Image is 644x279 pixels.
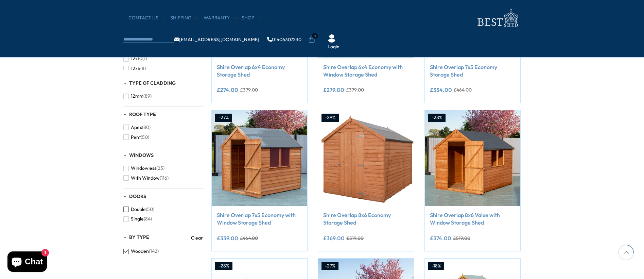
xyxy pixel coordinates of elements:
[140,66,146,71] span: (8)
[454,87,472,92] del: £464.00
[129,234,149,240] span: By Type
[453,236,470,241] del: £519.00
[131,175,160,181] span: With Window
[131,93,143,99] span: 12mm
[144,216,152,222] span: (84)
[240,87,258,92] del: £379.00
[323,87,344,93] ins: £279.00
[146,207,154,212] span: (50)
[5,251,49,274] inbox-online-store-chat: Shopify online store chat
[346,236,364,241] del: £519.00
[217,235,238,241] ins: £339.00
[170,15,198,21] a: Shipping
[123,54,147,64] button: 12x10
[267,37,301,42] a: 01406307230
[318,110,414,206] img: Shire Overlap 8x6 Economy Storage Shed - Best Shed
[240,236,258,241] del: £464.00
[123,246,159,256] button: Wooden
[328,34,336,43] img: User Icon
[430,87,452,93] ins: £334.00
[160,175,169,181] span: (116)
[308,36,315,43] a: 0
[242,15,261,21] a: Shop
[321,262,338,270] div: -27%
[131,207,146,212] span: Double
[131,66,140,71] span: 12x6
[217,87,238,93] ins: £274.00
[323,63,409,79] a: Shire Overlap 6x4 Economy with Window Storage Shed
[129,80,176,86] span: Type of Cladding
[129,193,146,199] span: Doors
[123,122,151,132] button: Apex
[131,125,142,130] span: Apex
[123,204,154,214] button: Double
[123,173,169,183] button: With Window
[428,114,446,122] div: -28%
[143,93,152,99] span: (89)
[212,110,308,206] img: Shire Overlap 7x5 Economy with Window Storage Shed - Best Shed
[215,114,232,122] div: -27%
[430,63,516,79] a: Shire Overlap 7x5 Economy Storage Shed
[123,214,152,224] button: Single
[123,163,164,173] button: Windowless
[174,37,259,42] a: [EMAIL_ADDRESS][DOMAIN_NAME]
[217,63,302,79] a: Shire Overlap 6x4 Economy Storage Shed
[131,216,144,222] span: Single
[321,114,339,122] div: -29%
[149,248,159,254] span: (142)
[217,211,302,227] a: Shire Overlap 7x5 Economy with Window Storage Shed
[473,7,521,29] img: logo
[323,235,345,241] ins: £369.00
[312,33,318,39] span: 0
[129,152,154,158] span: Windows
[215,262,232,270] div: -28%
[142,56,147,62] span: (1)
[123,132,149,142] button: Pent
[346,87,364,92] del: £379.00
[131,165,156,171] span: Windowless
[129,111,156,117] span: Roof Type
[141,134,149,140] span: (50)
[142,125,151,130] span: (80)
[430,211,516,227] a: Shire Overlap 8x6 Value with Window Storage Shed
[128,15,165,21] a: CONTACT US
[123,64,146,73] button: 12x6
[191,234,203,241] a: Clear
[131,56,142,62] span: 12x10
[131,134,141,140] span: Pent
[204,15,237,21] a: Warranty
[328,44,340,50] a: Login
[323,211,409,227] a: Shire Overlap 8x6 Economy Storage Shed
[428,262,444,270] div: -18%
[156,165,164,171] span: (23)
[430,235,451,241] ins: £374.00
[123,91,152,101] button: 12mm
[131,248,149,254] span: Wooden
